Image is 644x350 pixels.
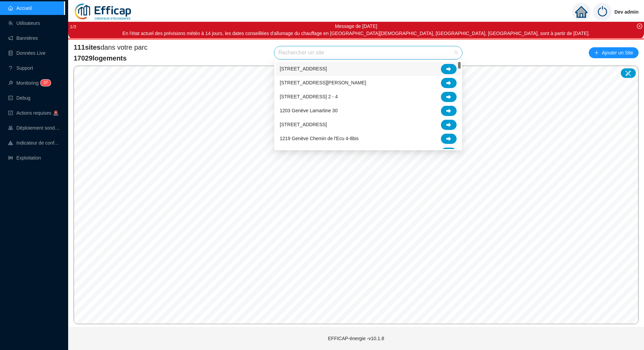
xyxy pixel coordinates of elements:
div: 1203 Avenue Soret 2 - 4 [276,90,461,104]
span: 17029 logements [74,53,148,63]
a: questionSupport [8,65,33,71]
a: codeDebug [8,95,30,101]
span: plus [594,50,599,55]
div: 1219 Genève Chemin de l'Ecu 4-8bis [276,132,461,146]
a: databaseDonnées Live [8,50,46,56]
div: 1203 Genève Lamartine 30 [276,104,461,118]
span: check-square [8,111,13,115]
div: En l'état actuel des prévisions météo à 14 jours, les dates conseillées d'allumage du chauffage e... [122,30,589,37]
div: Message de [DATE] [122,23,589,30]
div: 1227 - Bureau des autos - Office Cantonal des Véhicules [276,146,461,160]
span: 1203 Genève Lamartine 30 [280,107,338,114]
a: clusterDéploiement sondes [8,125,60,131]
span: dans votre parc [74,43,148,52]
span: 3 [43,80,46,85]
span: [STREET_ADDRESS] 2 - 4 [280,93,338,100]
i: 1 / 3 [70,24,76,29]
img: power [593,3,612,21]
canvas: Map [74,66,639,324]
a: slidersExploitation [8,155,41,161]
span: 7 [46,80,48,85]
span: [STREET_ADDRESS] [280,121,327,128]
div: 1202 SdC Butini 15 [276,62,461,76]
div: 1203 Rue des Cèdres 12 [276,118,461,132]
a: monitorMonitoring37 [8,80,49,86]
span: [STREET_ADDRESS][PERSON_NAME] [280,79,366,86]
span: [STREET_ADDRESS] [280,65,327,72]
span: Actions requises 🚨 [16,110,59,116]
span: EFFICAP-énergie - v10.1.8 [328,336,384,341]
span: 1219 Genève Chemin de l'Ecu 4-8bis [280,135,358,142]
span: Ajouter un Site [602,48,633,57]
a: teamUtilisateurs [8,20,40,26]
sup: 37 [41,80,50,86]
a: homeAccueil [8,5,32,11]
span: 111 sites [74,44,101,51]
a: notificationBannières [8,35,38,41]
button: Ajouter un Site [589,47,639,58]
span: close-circle [637,23,642,29]
a: heat-mapIndicateur de confort [8,140,60,146]
span: home [575,6,587,18]
div: 1203 Avenue Charles Giron 12 [276,76,461,90]
span: Dev admin [614,1,639,23]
